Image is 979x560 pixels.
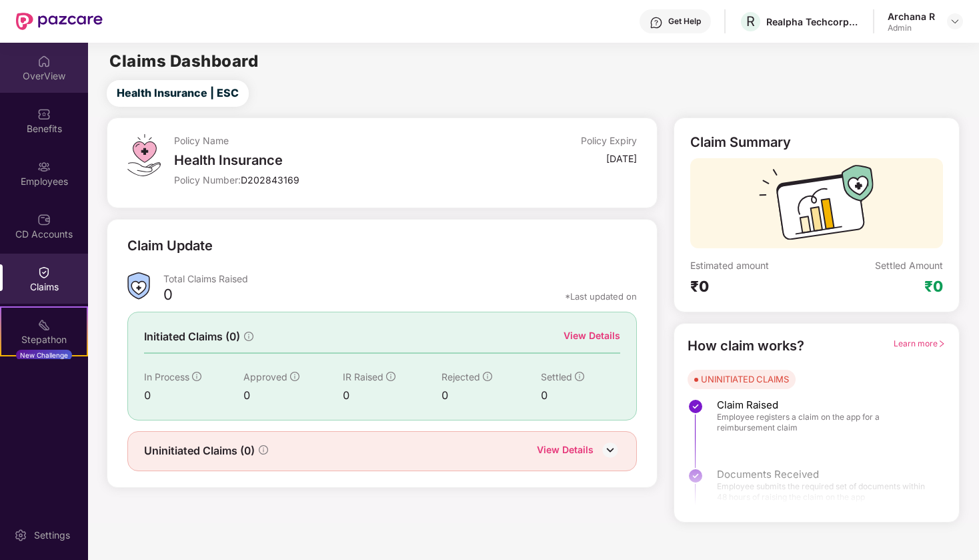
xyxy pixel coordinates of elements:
span: In Process [144,371,189,382]
div: Health Insurance [174,152,483,168]
img: svg+xml;base64,PHN2ZyBpZD0iSG9tZSIgeG1sbnM9Imh0dHA6Ly93d3cudzMub3JnLzIwMDAvc3ZnIiB3aWR0aD0iMjAiIG... [37,55,51,68]
div: 0 [144,387,243,404]
img: svg+xml;base64,PHN2ZyBpZD0iQmVuZWZpdHMiIHhtbG5zPSJodHRwOi8vd3d3LnczLm9yZy8yMDAwL3N2ZyIgd2lkdGg9Ij... [37,107,51,121]
div: ₹0 [690,277,817,296]
img: svg+xml;base64,PHN2ZyBpZD0iRW1wbG95ZWVzIiB4bWxucz0iaHR0cDovL3d3dy53My5vcmcvMjAwMC9zdmciIHdpZHRoPS... [37,160,51,174]
div: 0 [541,387,620,404]
div: Archana R [888,10,935,23]
span: info-circle [192,372,201,381]
div: ₹0 [924,277,943,296]
div: Settled Amount [875,259,943,272]
img: svg+xml;base64,PHN2ZyBpZD0iU3RlcC1Eb25lLTMyeDMyIiB4bWxucz0iaHR0cDovL3d3dy53My5vcmcvMjAwMC9zdmciIH... [688,398,704,414]
span: info-circle [575,372,584,381]
div: New Challenge [16,350,72,360]
img: svg+xml;base64,PHN2ZyBpZD0iSGVscC0zMngzMiIgeG1sbnM9Imh0dHA6Ly93d3cudzMub3JnLzIwMDAvc3ZnIiB3aWR0aD... [650,16,663,29]
span: R [746,13,755,29]
div: *Last updated on [565,290,637,302]
div: Claim Update [127,236,213,256]
div: Policy Expiry [581,134,637,147]
div: Realpha Techcorp Private Limited [766,15,860,28]
img: svg+xml;base64,PHN2ZyBpZD0iQ0RfQWNjb3VudHMiIGRhdGEtbmFtZT0iQ0QgQWNjb3VudHMiIHhtbG5zPSJodHRwOi8vd3... [37,213,51,226]
div: UNINITIATED CLAIMS [701,372,789,386]
span: Learn more [894,338,946,348]
div: Claim Summary [690,134,791,150]
div: 0 [343,387,442,404]
h2: Claims Dashboard [109,53,258,69]
img: DownIcon [600,440,620,460]
span: info-circle [386,372,395,381]
div: How claim works? [688,336,804,356]
span: info-circle [259,445,268,455]
img: svg+xml;base64,PHN2ZyB4bWxucz0iaHR0cDovL3d3dy53My5vcmcvMjAwMC9zdmciIHdpZHRoPSI0OS4zMiIgaGVpZ2h0PS... [127,134,160,176]
span: D202843169 [241,174,299,186]
div: 0 [243,387,343,404]
img: svg+xml;base64,PHN2ZyB4bWxucz0iaHR0cDovL3d3dy53My5vcmcvMjAwMC9zdmciIHdpZHRoPSIyMSIgaGVpZ2h0PSIyMC... [37,318,51,332]
span: Health Insurance | ESC [117,85,239,101]
div: Estimated amount [690,259,817,272]
span: info-circle [290,372,299,381]
span: Settled [541,371,572,382]
div: Policy Number: [174,174,483,186]
span: info-circle [483,372,492,381]
div: View Details [564,328,620,343]
div: Settings [30,529,74,542]
div: Get Help [668,16,701,27]
img: New Pazcare Logo [16,13,103,30]
img: svg+xml;base64,PHN2ZyBpZD0iU2V0dGluZy0yMHgyMCIgeG1sbnM9Imh0dHA6Ly93d3cudzMub3JnLzIwMDAvc3ZnIiB3aW... [14,529,27,542]
img: svg+xml;base64,PHN2ZyBpZD0iRHJvcGRvd24tMzJ4MzIiIHhtbG5zPSJodHRwOi8vd3d3LnczLm9yZy8yMDAwL3N2ZyIgd2... [950,16,960,27]
img: svg+xml;base64,PHN2ZyB3aWR0aD0iMTcyIiBoZWlnaHQ9IjExMyIgdmlld0JveD0iMCAwIDE3MiAxMTMiIGZpbGw9Im5vbm... [759,165,874,248]
span: Initiated Claims (0) [144,328,240,345]
span: info-circle [244,332,253,341]
span: Rejected [441,371,480,382]
span: Approved [243,371,287,382]
div: [DATE] [606,152,637,165]
div: View Details [537,443,594,460]
span: right [938,340,946,348]
div: Total Claims Raised [163,272,636,285]
div: 0 [163,285,173,308]
div: Policy Name [174,134,483,147]
button: Health Insurance | ESC [107,80,249,107]
div: Stepathon [1,333,87,346]
span: IR Raised [343,371,383,382]
span: Uninitiated Claims (0) [144,443,255,459]
img: svg+xml;base64,PHN2ZyBpZD0iQ2xhaW0iIHhtbG5zPSJodHRwOi8vd3d3LnczLm9yZy8yMDAwL3N2ZyIgd2lkdGg9IjIwIi... [37,266,51,279]
img: ClaimsSummaryIcon [127,272,150,300]
span: Employee registers a claim on the app for a reimbursement claim [717,412,932,433]
div: Admin [888,23,935,33]
div: 0 [441,387,541,404]
span: Claim Raised [717,398,932,412]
